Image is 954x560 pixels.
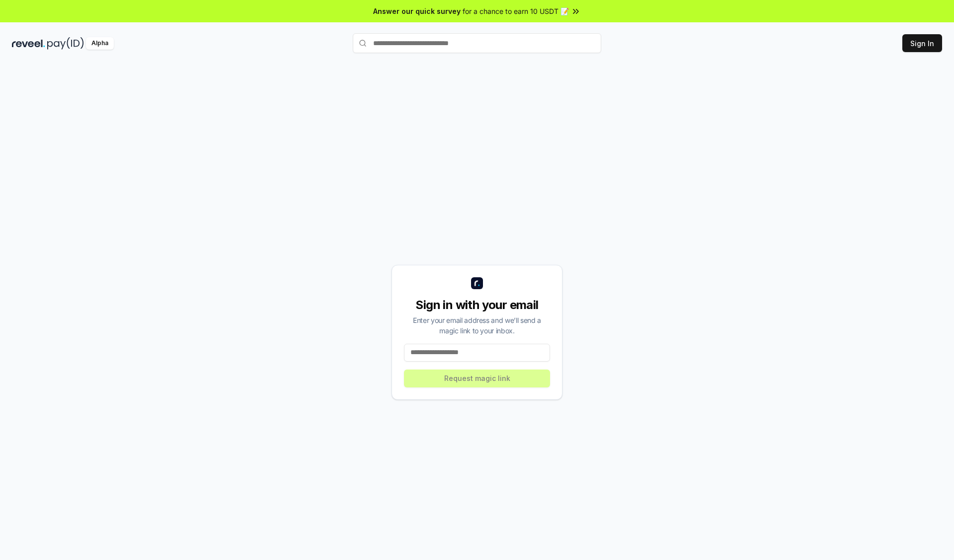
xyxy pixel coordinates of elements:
div: Alpha [86,37,114,50]
div: Sign in with your email [404,297,550,313]
span: Answer our quick survey [373,6,461,16]
img: pay_id [47,37,84,50]
button: Sign In [902,34,942,52]
span: for a chance to earn 10 USDT 📝 [463,6,569,16]
div: Enter your email address and we’ll send a magic link to your inbox. [404,315,550,336]
img: reveel_dark [12,37,45,50]
img: logo_small [471,277,483,289]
